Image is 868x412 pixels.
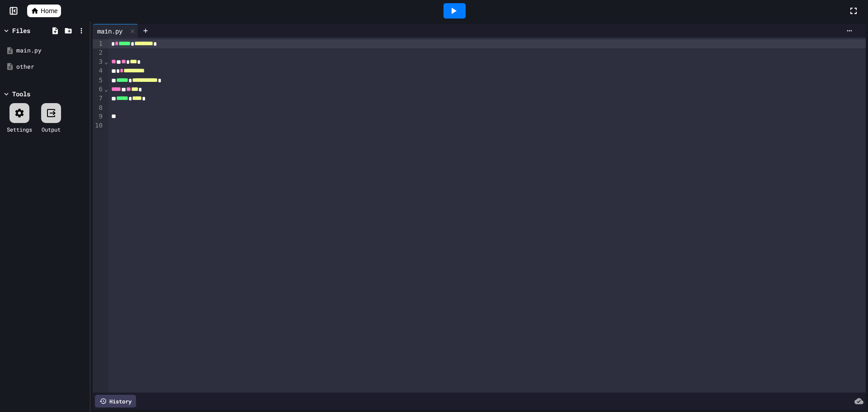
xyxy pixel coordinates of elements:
div: 10 [93,121,104,130]
div: main.py [16,46,87,55]
div: Files [12,26,30,35]
div: 4 [93,66,104,76]
div: 7 [93,94,104,103]
div: 3 [93,57,104,66]
span: Home [41,6,57,15]
div: Settings [7,125,32,133]
div: Output [42,125,61,133]
div: History [95,395,136,407]
span: Fold line [104,85,108,93]
span: Fold line [104,58,108,65]
div: 5 [93,76,104,85]
iframe: chat widget [793,336,859,375]
div: 2 [93,48,104,57]
div: 9 [93,112,104,121]
div: 1 [93,39,104,48]
div: main.py [93,26,127,36]
div: other [16,62,87,71]
div: Tools [12,89,30,99]
div: 6 [93,85,104,94]
iframe: chat widget [830,376,859,403]
a: Home [27,5,61,17]
div: 8 [93,104,104,113]
div: main.py [93,24,138,38]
